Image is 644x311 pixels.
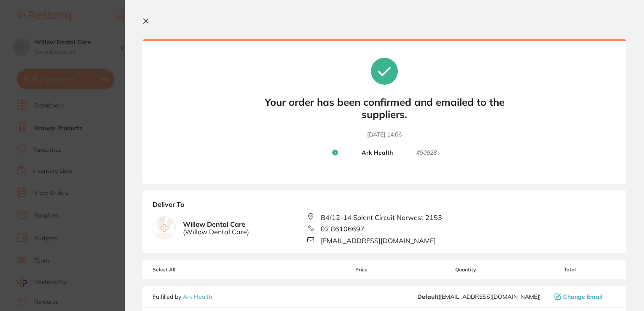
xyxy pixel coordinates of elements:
[362,149,393,157] b: Ark Health
[416,149,437,157] small: # 90928
[153,267,237,273] span: Select All
[153,217,176,239] img: empty.jpg
[321,214,442,221] span: B4/12-14 Solent Circuit Norwest 2153
[258,96,511,121] b: Your order has been confirmed and emailed to the suppliers.
[183,293,212,300] a: Ark Health
[183,220,249,236] b: Willow Dental Care
[417,293,438,300] b: Default
[153,293,212,300] p: Fulfilled by
[552,293,616,300] button: Change Email
[523,267,616,273] span: Total
[417,293,541,300] span: cch@arkhealth.com.au
[563,293,603,300] span: Change Email
[408,267,523,273] span: Quantity
[183,228,249,236] span: ( Willow Dental Care )
[321,225,365,233] span: 02 86106697
[321,237,436,244] span: [EMAIL_ADDRESS][DOMAIN_NAME]
[153,201,616,213] b: Deliver To
[315,267,408,273] span: Price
